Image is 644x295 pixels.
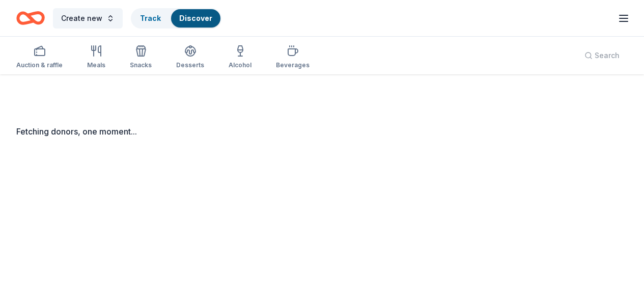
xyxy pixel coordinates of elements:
a: Track [140,14,161,22]
a: Home [16,6,45,30]
div: Fetching donors, one moment... [16,125,628,138]
div: Meals [87,61,105,69]
button: Beverages [276,41,310,74]
span: Create new [61,12,102,24]
button: Alcohol [229,41,251,74]
div: Snacks [130,61,152,69]
div: Auction & raffle [16,61,63,69]
button: Meals [87,41,105,74]
button: Auction & raffle [16,41,63,74]
div: Desserts [176,61,204,69]
button: Snacks [130,41,152,74]
div: Beverages [276,61,310,69]
button: TrackDiscover [131,8,221,29]
button: Desserts [176,41,204,74]
div: Alcohol [229,61,251,69]
a: Discover [179,14,212,22]
button: Create new [53,8,123,29]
